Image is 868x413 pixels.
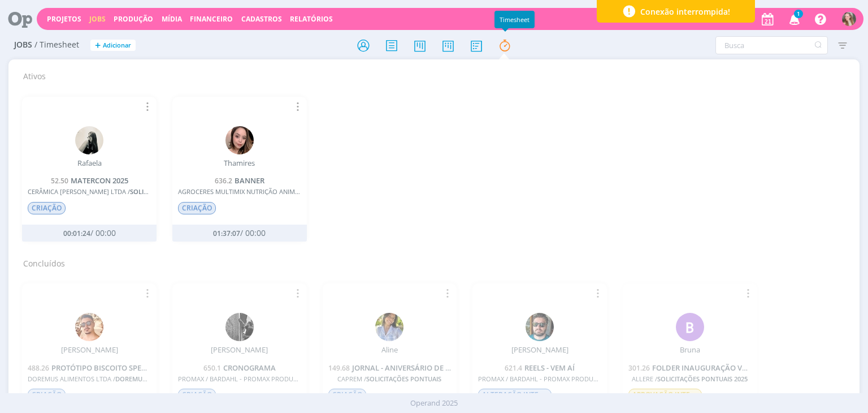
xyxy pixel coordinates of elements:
[381,346,398,355] div: Aline
[63,229,90,238] span: 00:01:24
[115,375,232,383] span: DOREMUS CONECTA - EDIÇÃO 40 ANOS
[628,363,650,373] span: 301.26
[34,40,79,50] span: / Timesheet
[213,229,240,238] span: 01:37:07
[328,363,350,373] span: 149.68
[211,346,268,355] div: [PERSON_NAME]
[130,187,205,196] span: SOLICITAÇÕES PONTUAIS
[366,375,441,383] span: SOLICITAÇÕES PONTUAIS
[640,6,730,18] span: Conexão interrompida!
[235,175,264,186] span: BANNER
[190,14,233,24] a: Financeiro
[628,389,702,401] span: APROVAÇÃO INTERNA
[287,15,336,24] button: Relatórios
[28,363,49,373] span: 488.26
[89,14,106,24] a: Jobs
[841,9,857,29] button: G
[225,126,254,154] img: T
[86,15,109,24] button: Jobs
[44,15,85,24] button: Projetos
[680,346,700,355] div: Bruna
[224,159,255,168] div: Thamires
[652,363,774,373] span: FOLDER INAUGURAÇÃO VALINHOS
[162,14,182,24] a: Mídia
[47,14,81,24] a: Projetos
[628,363,774,373] a: 301.26FOLDER INAUGURAÇÃO VALINHOS
[197,229,281,238] div: / 00:00
[71,175,128,186] span: MATERCON 2025
[842,12,856,26] img: G
[95,40,101,51] span: +
[28,389,66,401] span: CRIAÇÃO
[352,363,488,373] span: JORNAL - ANIVERSÁRIO DE AMERICANA
[203,363,276,373] a: 650.1CRONOGRAMA
[715,36,828,54] input: Busca
[676,313,704,341] div: B
[505,363,522,373] span: 621.4
[215,175,264,186] a: 636.2BANNER
[14,40,32,50] span: Jobs
[110,15,157,24] button: Produção
[75,126,103,154] img: R
[238,15,285,24] button: Cadastros
[526,313,554,341] img: R
[478,375,601,382] span: PROMAX / BARDAHL - PROMAX PRODUTOS MÁXIMOS S/A INDÚSTRIA E COMÉRCIO /
[186,15,236,24] button: Financeiro
[225,313,254,341] img: P
[505,363,575,373] a: 621.4REELS - VEM AÍ
[28,363,257,373] a: 488.26PROTÓTIPO BISCOITO SPECULLOS PANIFICAÇÃO DOREMUS
[203,363,221,373] span: 650.1
[328,389,366,401] span: CRIAÇÃO
[782,9,805,29] button: 1
[657,375,748,383] span: SOLICITAÇÕES PONTUAIS 2025
[51,175,128,186] a: 52.50MATERCON 2025
[178,375,301,382] span: PROMAX / BARDAHL - PROMAX PRODUTOS MÁXIMOS S/A INDÚSTRIA E COMÉRCIO /
[794,10,803,18] span: 1
[328,363,488,373] a: 149.68JORNAL - ANIVERSÁRIO DE AMERICANA
[28,188,151,195] span: CERÂMICA [PERSON_NAME] LTDA /
[178,389,216,401] span: CRIAÇÃO
[241,14,282,24] span: Cadastros
[524,363,575,373] span: REELS - VEM AÍ
[51,176,68,186] span: 52.50
[77,159,102,168] div: Rafaela
[215,176,232,186] span: 636.2
[158,15,185,24] button: Mídia
[114,14,153,24] a: Produção
[223,363,276,373] span: CRONOGRAMA
[28,375,151,382] span: DOREMUS ALIMENTOS LTDA /
[328,375,452,382] span: CAPREM /
[290,14,333,24] a: Relatórios
[628,375,752,382] span: ALLERE /
[23,64,853,81] h2: Ativos
[51,363,257,373] span: PROTÓTIPO BISCOITO SPECULLOS PANIFICAÇÃO DOREMUS
[494,11,535,28] div: Timesheet
[61,346,118,355] div: [PERSON_NAME]
[47,229,132,238] div: / 00:00
[75,313,103,341] img: V
[28,202,66,214] span: CRIAÇÃO
[90,40,136,51] button: +Adicionar
[23,251,853,269] h2: Concluídos
[375,313,403,341] img: A
[478,389,552,401] span: ALTERAÇÃO INTERNA
[178,202,216,214] span: CRIAÇÃO
[511,346,568,355] div: [PERSON_NAME]
[178,188,301,195] span: AGROCERES MULTIMIX NUTRIÇÃO ANIMAL LTDA. /
[103,42,131,49] span: Adicionar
